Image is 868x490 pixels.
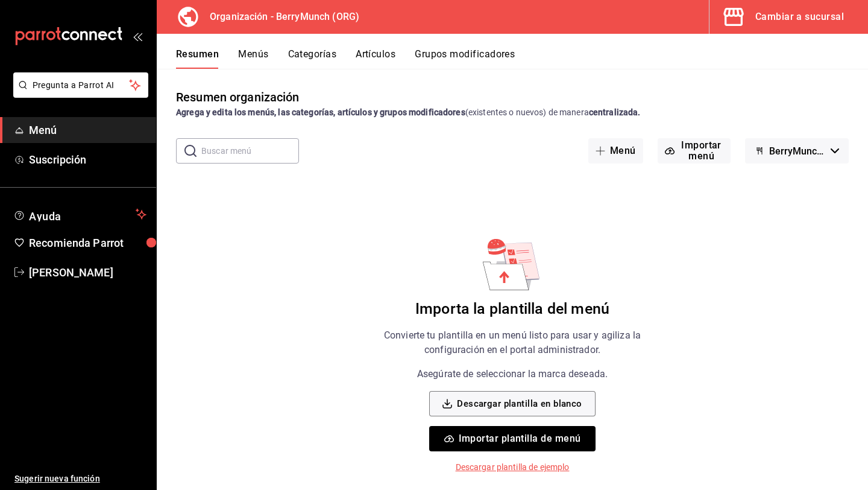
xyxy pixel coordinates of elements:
[176,48,868,69] div: navigation tabs
[429,426,595,451] button: Importar plantilla de menú
[133,31,142,41] button: open_drawer_menu
[33,79,130,92] span: Pregunta a Parrot AI
[288,48,337,69] button: Categorías
[29,151,146,168] span: Suscripción
[8,87,148,100] a: Pregunta a Parrot AI
[429,391,595,416] button: Descargar plantilla en blanco
[29,122,146,138] span: Menú
[201,139,299,163] input: Buscar menú
[29,207,131,221] span: Ayuda
[176,106,849,119] div: (existentes o nuevos) de manera
[176,107,465,117] strong: Agrega y edita los menús, las categorías, artículos y grupos modificadores
[417,367,608,381] p: Asegúrate de seleccionar la marca deseada.
[415,48,515,69] button: Grupos modificadores
[13,72,148,98] button: Pregunta a Parrot AI
[588,138,643,164] button: Menú
[658,138,731,164] button: Importar menú
[745,138,849,164] button: BerryMunch - Borrador
[176,88,300,106] div: Resumen organización
[755,8,844,25] div: Cambiar a sucursal
[176,48,219,69] button: Resumen
[769,145,826,157] span: BerryMunch - Borrador
[200,10,359,24] h3: Organización - BerryMunch (ORG)
[360,328,664,357] p: Convierte tu plantilla en un menú listo para usar y agiliza la configuración en el portal adminis...
[29,264,146,281] span: [PERSON_NAME]
[14,472,146,485] span: Sugerir nueva función
[456,461,570,474] p: Descargar plantilla de ejemplo
[356,48,395,69] button: Artículos
[415,300,609,319] h6: Importa la plantilla del menú
[29,235,146,251] span: Recomienda Parrot
[589,107,641,117] strong: centralizada.
[238,48,268,69] button: Menús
